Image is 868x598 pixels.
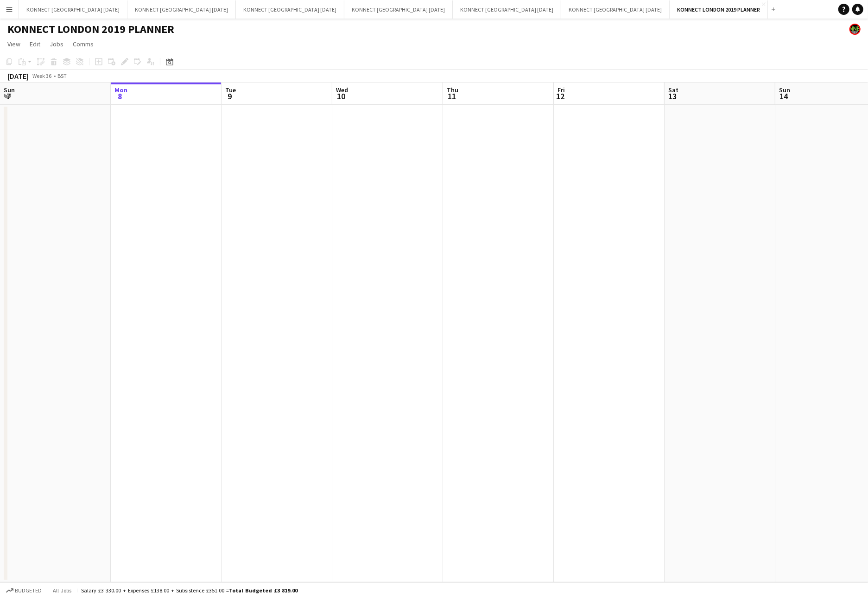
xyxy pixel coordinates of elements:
[26,38,44,50] a: Edit
[445,91,458,102] span: 11
[114,86,127,94] span: Mon
[335,91,348,102] span: 10
[670,0,768,19] button: KONNECT LONDON 2019 PLANNER
[30,40,40,48] span: Edit
[7,22,174,36] h1: KONNECT LONDON 2019 PLANNER
[113,91,127,102] span: 8
[4,86,15,94] span: Sun
[4,38,24,50] a: View
[556,91,565,102] span: 12
[453,0,561,19] button: KONNECT [GEOGRAPHIC_DATA] [DATE]
[7,40,20,48] span: View
[50,40,63,48] span: Jobs
[5,585,43,596] button: Budgeted
[229,587,298,594] span: Total Budgeted £3 819.00
[46,38,67,50] a: Jobs
[31,72,54,79] span: Week 36
[668,86,678,94] span: Sat
[667,91,678,102] span: 13
[7,71,29,81] div: [DATE]
[558,86,565,94] span: Fri
[236,0,344,19] button: KONNECT [GEOGRAPHIC_DATA] [DATE]
[81,587,298,594] div: Salary £3 330.00 + Expenses £138.00 + Subsistence £351.00 =
[127,0,236,19] button: KONNECT [GEOGRAPHIC_DATA] [DATE]
[73,40,94,48] span: Comms
[2,91,15,102] span: 7
[225,86,236,94] span: Tue
[344,0,453,19] button: KONNECT [GEOGRAPHIC_DATA] [DATE]
[336,86,348,94] span: Wed
[19,0,127,19] button: KONNECT [GEOGRAPHIC_DATA] [DATE]
[849,24,861,35] app-user-avatar: Konnect 24hr EMERGENCY NR*
[778,91,790,102] span: 14
[779,86,790,94] span: Sun
[561,0,670,19] button: KONNECT [GEOGRAPHIC_DATA] [DATE]
[51,587,73,594] span: All jobs
[69,38,97,50] a: Comms
[447,86,458,94] span: Thu
[224,91,236,102] span: 9
[57,72,67,79] div: BST
[15,587,42,594] span: Budgeted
